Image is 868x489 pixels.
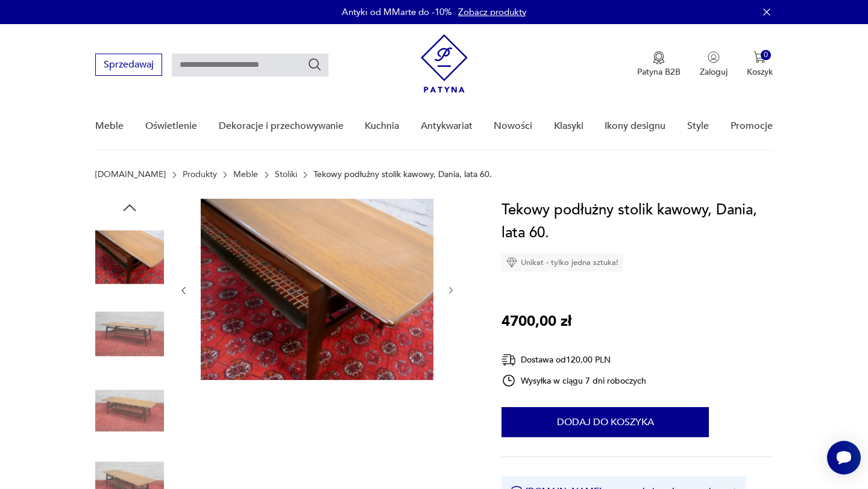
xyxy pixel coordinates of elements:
p: Patyna B2B [637,66,681,78]
a: Kuchnia [365,103,399,149]
img: Ikona dostawy [502,352,516,367]
button: Sprzedawaj [95,54,162,76]
p: Koszyk [747,66,773,78]
img: Zdjęcie produktu Tekowy podłużny stolik kawowy, Dania, lata 60. [201,199,433,380]
img: Ikona medalu [653,51,665,64]
iframe: Smartsupp widget button [827,441,861,475]
h1: Tekowy podłużny stolik kawowy, Dania, lata 60. [502,199,772,244]
p: Zaloguj [700,66,728,78]
button: Zaloguj [700,51,728,78]
img: Ikonka użytkownika [708,51,720,63]
a: Zobacz produkty [458,6,526,18]
img: Patyna - sklep z meblami i dekoracjami vintage [421,34,468,93]
img: Ikona koszyka [753,51,766,63]
a: Klasyki [554,103,583,149]
a: Ikona medaluPatyna B2B [637,51,681,78]
button: 0Koszyk [747,51,773,78]
p: Antyki od MMarte do -10% [342,6,452,18]
p: 4700,00 zł [502,310,571,333]
button: Szukaj [307,57,322,72]
a: Antykwariat [421,103,473,149]
a: Style [687,103,709,149]
a: Promocje [731,103,773,149]
a: Nowości [494,103,532,149]
a: Ikony designu [605,103,665,149]
a: [DOMAIN_NAME] [95,170,166,179]
a: Stoliki [275,170,297,179]
div: Wysyłka w ciągu 7 dni roboczych [502,373,646,388]
div: Unikat - tylko jedna sztuka! [502,254,623,272]
a: Sprzedawaj [95,61,162,70]
div: 0 [761,50,771,60]
a: Produkty [183,170,217,179]
button: Patyna B2B [637,51,681,78]
img: Zdjęcie produktu Tekowy podłużny stolik kawowy, Dania, lata 60. [95,300,164,369]
button: Dodaj do koszyka [502,407,709,437]
a: Dekoracje i przechowywanie [219,103,344,149]
img: Ikona diamentu [506,257,517,268]
p: Tekowy podłużny stolik kawowy, Dania, lata 60. [313,170,492,179]
a: Meble [95,103,124,149]
img: Zdjęcie produktu Tekowy podłużny stolik kawowy, Dania, lata 60. [95,376,164,445]
div: Dostawa od 120,00 PLN [502,352,646,367]
img: Zdjęcie produktu Tekowy podłużny stolik kawowy, Dania, lata 60. [95,223,164,291]
a: Meble [233,170,258,179]
a: Oświetlenie [145,103,197,149]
